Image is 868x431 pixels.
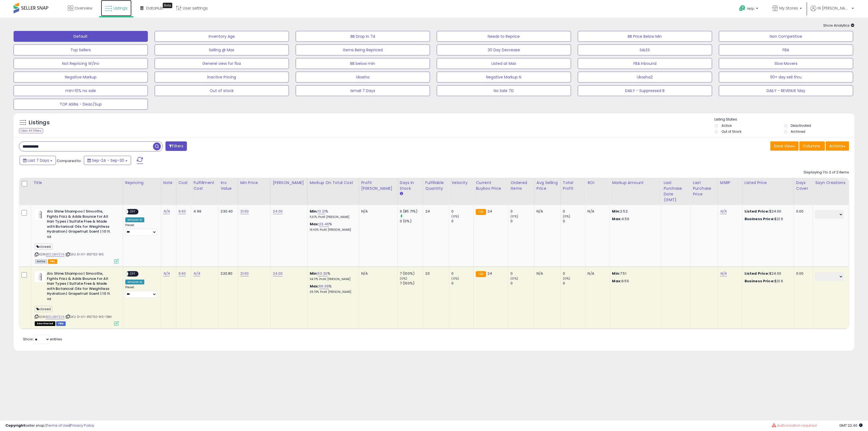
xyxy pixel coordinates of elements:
[813,178,849,205] th: CSV column name: cust_attr_5_Sayn Creations
[307,178,359,205] th: The percentage added to the cost of goods (COGS) that forms the calculator for Min & Max prices.
[510,214,518,218] small: (0%)
[612,271,657,276] p: 7.51
[588,271,605,276] div: N/A
[310,284,355,294] div: %
[400,180,421,191] div: Days In Stock
[745,180,792,186] div: Listed Price
[33,180,121,186] div: Title
[155,85,289,96] button: Out of stock
[563,180,583,191] div: Total Profit
[163,209,170,214] a: N/A
[65,315,111,319] span: | SKU: D-AY-315792-WS-FBM
[451,271,473,276] div: 0
[240,271,249,276] a: 21.60
[476,209,486,215] small: FBA
[125,286,157,298] div: Preset:
[128,272,137,276] span: OFF
[310,221,319,227] b: Max:
[719,58,853,69] button: Slow Movers
[57,158,82,163] span: Compared to:
[810,5,854,18] a: Hi [PERSON_NAME]
[163,3,172,8] div: Tooltip anchor
[20,156,56,165] button: Last 7 Days
[745,271,790,276] div: $24.00
[155,31,289,42] button: Inventory Age
[719,31,853,42] button: Non Competitive
[739,5,746,12] i: Get Help
[29,119,50,126] h5: Listings
[510,276,518,281] small: (0%)
[612,279,657,284] p: 9.55
[163,271,170,276] a: N/A
[92,158,124,163] span: Sep-24 - Sep-30
[745,278,774,284] b: Business Price:
[48,259,57,264] span: FBA
[476,180,506,191] div: Current Buybox Price
[310,277,355,281] p: 34.77% Profit [PERSON_NAME]
[193,209,214,214] div: 4.99
[745,216,774,221] b: Business Price:
[400,276,407,281] small: (0%)
[14,45,148,55] button: Top Sellers
[612,271,620,276] strong: Min:
[578,31,712,42] button: BB Price Below Min
[563,219,585,224] div: 0
[310,290,355,294] p: 39.79% Profit [PERSON_NAME]
[296,45,430,55] button: Items Being Repriced
[437,58,571,69] button: Listed at Max
[578,58,712,69] button: FBA Inbound
[400,219,423,224] div: 0 (0%)
[745,217,790,221] div: $21.6
[35,306,52,312] span: closed
[487,209,492,214] span: 24
[310,215,355,219] p: 11.67% Profit [PERSON_NAME]
[310,209,318,214] b: Min:
[719,85,853,96] button: DAILY - REVENUE 1day
[425,271,445,276] div: 23
[273,209,283,214] a: 24.00
[35,209,46,220] img: 211Siw9OezL._SL40_.jpg
[476,271,486,277] small: FBA
[84,156,131,165] button: Sep-24 - Sep-30
[35,271,119,325] div: ASIN:
[400,191,403,196] small: Days In Stock.
[425,209,445,214] div: 24
[451,180,471,186] div: Velocity
[791,129,805,134] label: Archived
[799,141,825,151] button: Columns
[563,209,585,214] div: 0
[796,271,809,276] div: 0.00
[537,180,558,191] div: Avg Selling Price
[240,180,268,186] div: Min Price
[612,180,659,186] div: Markup Amount
[221,209,234,214] div: 230.40
[437,72,571,83] button: Negative Markup N
[400,281,423,286] div: 7 (100%)
[310,180,357,186] div: Markup on Total Cost
[47,209,113,240] b: Alo Shine Shampoo | Smooths, Fights Frizz & Adds Bounce for All Hair Types | Sulfate Free & Made ...
[296,72,430,83] button: Ukasha
[818,5,850,11] span: Hi [PERSON_NAME]
[318,209,325,214] a: 13.21
[178,271,186,276] a: 9.60
[155,45,289,55] button: Selling @ Max
[178,180,189,186] div: Cost
[296,85,430,96] button: Ismail 7 Days
[310,271,355,281] div: %
[720,209,727,214] a: N/A
[319,221,329,227] a: 23.46
[319,284,329,289] a: 66.09
[14,72,148,83] button: Negative Markup
[826,141,849,151] button: Actions
[563,214,570,218] small: (0%)
[720,180,740,186] div: MSRP
[28,158,49,163] span: Last 7 Days
[35,243,52,250] span: closed
[563,281,585,286] div: 0
[35,321,55,326] span: All listings that are unavailable for purchase on Amazon for any reason other than out-of-stock
[163,180,174,186] div: Note
[310,271,318,276] b: Min:
[612,278,621,284] strong: Max:
[35,271,46,282] img: 211Siw9OezL._SL40_.jpg
[578,72,712,83] button: Ukasha2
